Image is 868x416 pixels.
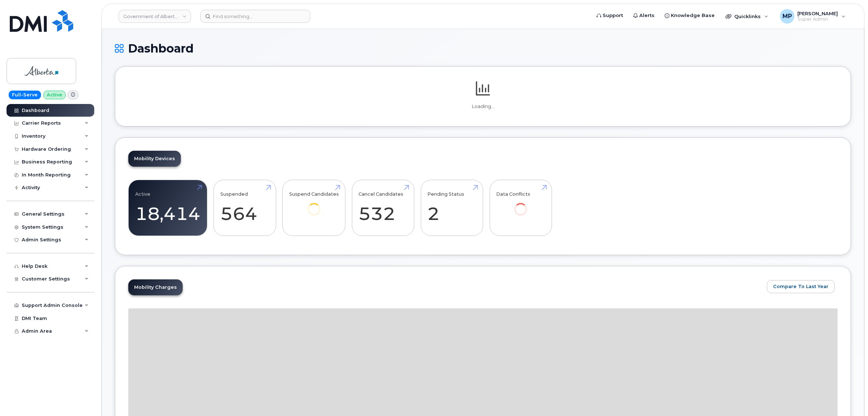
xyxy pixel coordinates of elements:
[135,184,200,232] a: Active 18,414
[496,184,545,226] a: Data Conflicts
[128,151,181,167] a: Mobility Devices
[773,283,828,290] span: Compare To Last Year
[289,184,339,226] a: Suspend Candidates
[115,42,851,55] h1: Dashboard
[767,280,835,293] button: Compare To Last Year
[128,279,183,295] a: Mobility Charges
[427,184,476,232] a: Pending Status 2
[358,184,407,232] a: Cancel Candidates 532
[128,103,838,110] p: Loading...
[220,184,269,232] a: Suspended 564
